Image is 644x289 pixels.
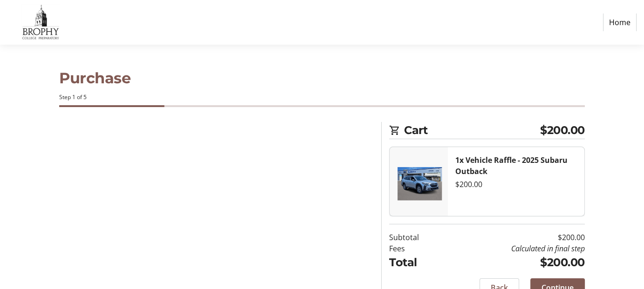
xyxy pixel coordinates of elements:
[445,243,585,254] td: Calculated in final step
[455,155,568,176] strong: 1x Vehicle Raffle - 2025 Subaru Outback
[389,232,445,243] td: Subtotal
[445,232,585,243] td: $200.00
[59,67,585,89] h1: Purchase
[455,179,577,190] div: $200.00
[390,147,448,216] img: Vehicle Raffle - 2025 Subaru Outback
[404,122,540,139] span: Cart
[59,93,585,101] div: Step 1 of 5
[445,254,585,271] td: $200.00
[389,254,445,271] td: Total
[389,243,445,254] td: Fees
[603,13,637,31] a: Home
[540,122,585,139] span: $200.00
[7,4,74,41] img: Brophy College Preparatory 's Logo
